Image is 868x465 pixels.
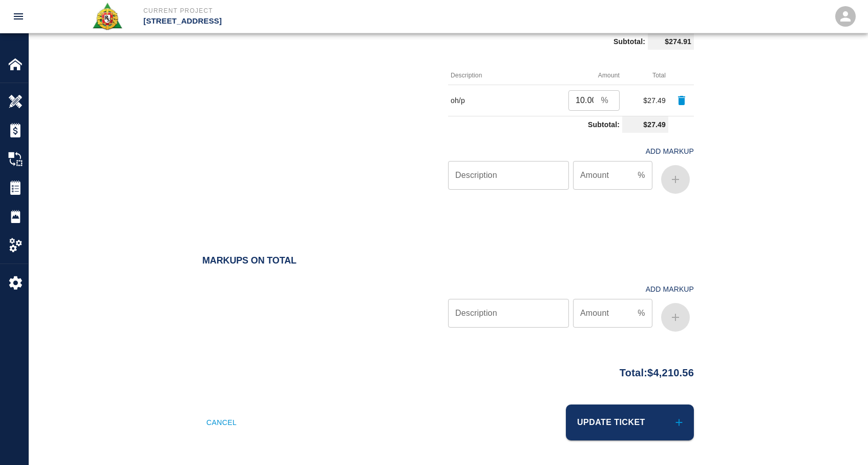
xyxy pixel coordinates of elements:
h2: Markups on Total [202,255,694,267]
iframe: Chat Widget [817,416,868,465]
button: Update Ticket [566,405,694,440]
td: Subtotal: [202,33,648,50]
h4: Add Markup [646,147,694,156]
button: Cancel [202,405,241,440]
th: Total [622,66,668,85]
img: Roger & Sons Concrete [92,2,123,31]
td: $27.49 [622,85,668,116]
p: [STREET_ADDRESS] [143,15,490,27]
p: % [638,307,645,319]
p: Current Project [143,6,490,15]
td: $274.91 [648,33,694,50]
td: Subtotal: [448,116,622,133]
th: Description [448,66,531,85]
p: Total: $4,210.56 [620,360,694,380]
td: oh/p [448,85,531,116]
h4: Add Markup [646,285,694,294]
button: open drawer [6,4,31,29]
p: % [601,94,608,107]
th: Amount [531,66,622,85]
td: $27.49 [622,116,668,133]
p: % [638,169,645,181]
